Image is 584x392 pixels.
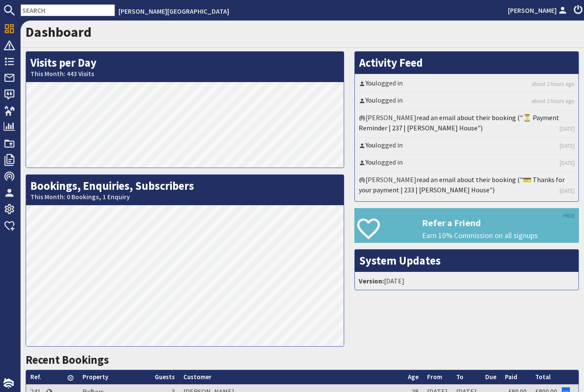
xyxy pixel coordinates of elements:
input: SEARCH [21,4,115,16]
h2: Bookings, Enquiries, Subscribers [26,175,344,205]
p: Earn 10% Commission on all signups [422,230,578,241]
a: HIDE [563,211,575,221]
a: You [366,158,375,166]
a: read an email about their booking ("💳 Thanks for your payment | 233 | [PERSON_NAME] House") [359,175,565,194]
a: Ref. [30,373,41,381]
a: about 2 hours ago [531,80,575,88]
a: You [366,141,375,149]
li: logged in [357,76,576,93]
a: Guests [155,373,175,381]
li: logged in [357,138,576,155]
h2: Visits per Day [26,52,344,82]
li: [PERSON_NAME] [357,173,576,199]
small: This Month: 0 Bookings, 1 Enquiry [30,193,339,201]
a: Recent Bookings [26,353,109,367]
a: System Updates [359,253,441,268]
a: about 2 hours ago [531,97,575,105]
small: This Month: 443 Visits [30,70,339,78]
a: Paid [505,373,517,381]
a: Customer [183,373,212,381]
h3: Refer a Friend [422,217,578,228]
th: Due [481,370,501,384]
strong: Version: [359,277,384,285]
a: You [366,79,375,87]
a: [DATE] [560,142,575,150]
a: [PERSON_NAME] [508,5,569,15]
a: To [456,373,463,381]
a: read an email about their booking ("⏳ Payment Reminder | 237 | [PERSON_NAME] House") [359,113,559,132]
li: [DATE] [357,274,576,288]
img: staytech_i_w-64f4e8e9ee0a9c174fd5317b4b171b261742d2d393467e5bdba4413f4f884c10.svg [3,378,14,389]
li: logged in [357,155,576,172]
a: [DATE] [560,159,575,167]
a: From [427,373,442,381]
a: Age [408,373,419,381]
a: [DATE] [560,125,575,133]
a: Activity Feed [359,56,423,70]
li: [PERSON_NAME] [357,111,576,138]
li: logged in [357,93,576,110]
a: [PERSON_NAME][GEOGRAPHIC_DATA] [118,7,229,15]
a: You [366,96,375,104]
a: Property [83,373,108,381]
a: Refer a Friend Earn 10% Commission on all signups [354,208,579,243]
a: Dashboard [26,24,91,41]
a: Total [535,373,551,381]
a: [DATE] [560,187,575,195]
